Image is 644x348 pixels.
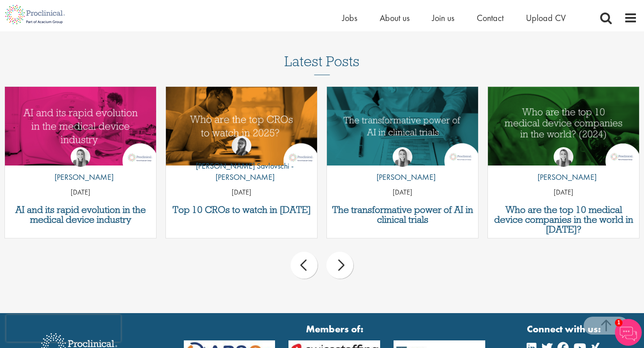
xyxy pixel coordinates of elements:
[327,87,478,166] img: The Transformative Power of AI in Clinical Trials | Proclinical
[432,12,454,24] a: Join us
[393,147,412,167] img: Hannah Burke
[554,147,573,167] img: Hannah Burke
[488,187,639,198] p: [DATE]
[184,322,486,336] strong: Members of:
[615,319,623,327] span: 1
[284,54,360,75] h3: Latest Posts
[615,319,642,346] img: Chatbot
[5,87,156,166] img: AI and Its Impact on the Medical Device Industry | Proclinical
[331,205,474,225] a: The transformative power of AI in clinical trials
[477,12,504,24] a: Contact
[166,87,317,166] img: Top 10 CROs 2025 | Proclinical
[526,12,566,24] a: Upload CV
[232,136,251,156] img: Theodora Savlovschi - Wicks
[48,171,114,183] p: [PERSON_NAME]
[5,87,156,166] a: Link to a post
[6,315,121,342] iframe: reCAPTCHA
[380,12,410,24] a: About us
[492,205,635,234] a: Who are the top 10 medical device companies in the world in [DATE]?
[166,87,317,166] a: Link to a post
[166,187,317,198] p: [DATE]
[166,160,317,183] p: [PERSON_NAME] Savlovschi - [PERSON_NAME]
[291,252,318,279] div: prev
[370,147,436,187] a: Hannah Burke [PERSON_NAME]
[327,187,478,198] p: [DATE]
[527,322,603,336] strong: Connect with us:
[326,252,353,279] div: next
[370,171,436,183] p: [PERSON_NAME]
[9,205,152,225] a: AI and its rapid evolution in the medical device industry
[327,87,478,166] a: Link to a post
[531,171,597,183] p: [PERSON_NAME]
[342,12,357,24] a: Jobs
[5,187,156,198] p: [DATE]
[488,87,639,166] img: Top 10 Medical Device Companies 2024
[488,87,639,166] a: Link to a post
[71,147,90,167] img: Hannah Burke
[531,147,597,187] a: Hannah Burke [PERSON_NAME]
[170,205,313,215] a: Top 10 CROs to watch in [DATE]
[166,136,317,187] a: Theodora Savlovschi - Wicks [PERSON_NAME] Savlovschi - [PERSON_NAME]
[48,147,114,187] a: Hannah Burke [PERSON_NAME]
